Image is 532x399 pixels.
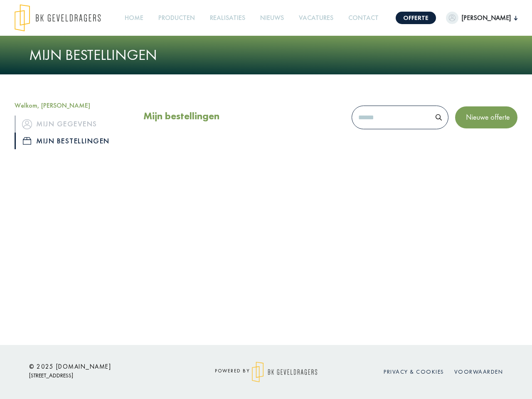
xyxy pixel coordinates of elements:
[23,137,31,145] img: icon
[29,370,179,381] p: [STREET_ADDRESS]
[15,133,131,149] a: iconMijn bestellingen
[15,101,131,109] h5: Welkom, [PERSON_NAME]
[29,46,503,64] h1: Mijn bestellingen
[454,368,503,375] a: Voorwaarden
[446,12,458,24] img: dummypic.png
[436,114,442,121] img: search.svg
[143,110,219,122] h2: Mijn bestellingen
[29,363,179,370] h6: © 2025 [DOMAIN_NAME]
[207,9,249,27] a: Realisaties
[396,12,436,24] a: Offerte
[22,119,32,129] img: icon
[446,12,517,24] button: [PERSON_NAME]
[191,362,341,382] div: powered by
[296,9,337,27] a: Vacatures
[345,9,382,27] a: Contact
[15,116,131,132] a: iconMijn gegevens
[463,112,510,122] span: Nieuwe offerte
[455,106,517,128] button: Nieuwe offerte
[15,4,101,32] img: logo
[121,9,147,27] a: Home
[252,362,317,382] img: logo
[257,9,287,27] a: Nieuws
[155,9,198,27] a: Producten
[384,368,444,375] a: Privacy & cookies
[458,13,514,23] span: [PERSON_NAME]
